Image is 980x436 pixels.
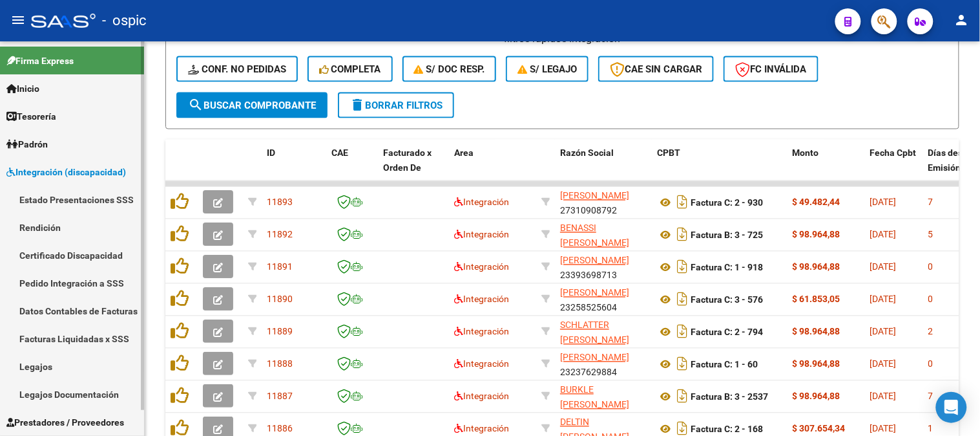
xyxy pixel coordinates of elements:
[793,230,840,240] strong: $ 98.964,88
[267,294,293,305] span: 11890
[6,109,56,124] span: Tesorería
[928,359,933,369] span: 0
[674,257,691,278] i: Descargar documento
[319,63,381,75] span: Completa
[793,327,840,337] strong: $ 98.964,88
[560,221,647,248] div: 27249504446
[267,359,293,369] span: 11888
[326,140,378,197] datatable-header-cell: CAE
[560,148,614,158] span: Razón Social
[349,97,365,113] mat-icon: delete
[610,63,702,75] span: CAE SIN CARGAR
[560,189,647,216] div: 27310908792
[454,391,509,402] span: Integración
[560,320,629,345] span: SCHLATTER [PERSON_NAME]
[308,56,393,82] button: Completa
[560,191,629,201] span: [PERSON_NAME]
[928,230,933,240] span: 5
[6,54,74,68] span: Firma Express
[267,148,275,158] span: ID
[188,63,286,75] span: Conf. no pedidas
[793,148,819,158] span: Monto
[870,197,897,208] span: [DATE]
[674,224,691,245] i: Descargar documento
[870,327,897,337] span: [DATE]
[691,230,763,241] strong: Factura B: 3 - 725
[870,294,897,305] span: [DATE]
[928,327,933,337] span: 2
[652,140,787,197] datatable-header-cell: CPBT
[555,140,652,197] datatable-header-cell: Razón Social
[188,97,203,113] mat-icon: search
[674,386,691,407] i: Descargar documento
[674,322,691,342] i: Descargar documento
[560,383,647,410] div: 27302562887
[454,230,509,240] span: Integración
[928,424,933,434] span: 1
[402,56,497,82] button: S/ Doc Resp.
[454,327,509,337] span: Integración
[414,63,485,75] span: S/ Doc Resp.
[674,192,691,213] i: Descargar documento
[936,392,967,423] div: Open Intercom Messenger
[870,148,917,158] span: Fecha Cpbt
[6,82,39,96] span: Inicio
[176,93,328,118] button: Buscar Comprobante
[928,391,933,402] span: 7
[787,140,865,197] datatable-header-cell: Monto
[267,197,293,208] span: 11893
[793,424,846,434] strong: $ 307.654,34
[560,318,647,345] div: 23357521084
[674,354,691,375] i: Descargar documento
[338,93,454,118] button: Borrar Filtros
[267,262,293,272] span: 11891
[454,148,474,158] span: Area
[657,148,680,158] span: CPBT
[954,12,970,28] mat-icon: person
[928,197,933,208] span: 7
[691,424,763,435] strong: Factura C: 2 - 168
[560,254,647,281] div: 23393698713
[793,391,840,402] strong: $ 98.964,88
[454,359,509,369] span: Integración
[6,165,126,179] span: Integración (discapacidad)
[267,327,293,337] span: 11889
[176,56,298,82] button: Conf. no pedidas
[454,424,509,434] span: Integración
[793,294,840,305] strong: $ 61.853,05
[674,289,691,310] i: Descargar documento
[331,148,348,158] span: CAE
[560,286,647,313] div: 23258525604
[506,56,589,82] button: S/ legajo
[188,100,316,111] span: Buscar Comprobante
[102,6,147,35] span: - ospic
[449,140,536,197] datatable-header-cell: Area
[928,148,974,173] span: Días desde Emisión
[560,353,629,363] span: [PERSON_NAME]
[6,137,48,151] span: Padrón
[928,262,933,272] span: 0
[560,385,629,410] span: BURKLE [PERSON_NAME]
[560,223,629,248] span: BENASSI [PERSON_NAME]
[793,197,840,208] strong: $ 49.482,44
[598,56,714,82] button: CAE SIN CARGAR
[793,262,840,272] strong: $ 98.964,88
[560,351,647,378] div: 23237629884
[870,230,897,240] span: [DATE]
[10,12,26,28] mat-icon: menu
[870,424,897,434] span: [DATE]
[870,391,897,402] span: [DATE]
[267,230,293,240] span: 11892
[691,360,758,370] strong: Factura C: 1 - 60
[870,262,897,272] span: [DATE]
[6,415,124,430] span: Prestadores / Proveedores
[560,288,629,298] span: [PERSON_NAME]
[928,294,933,305] span: 0
[454,262,509,272] span: Integración
[349,100,443,111] span: Borrar Filtros
[517,63,577,75] span: S/ legajo
[724,56,818,82] button: FC Inválida
[691,263,763,273] strong: Factura C: 1 - 918
[865,140,923,197] datatable-header-cell: Fecha Cpbt
[454,294,509,305] span: Integración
